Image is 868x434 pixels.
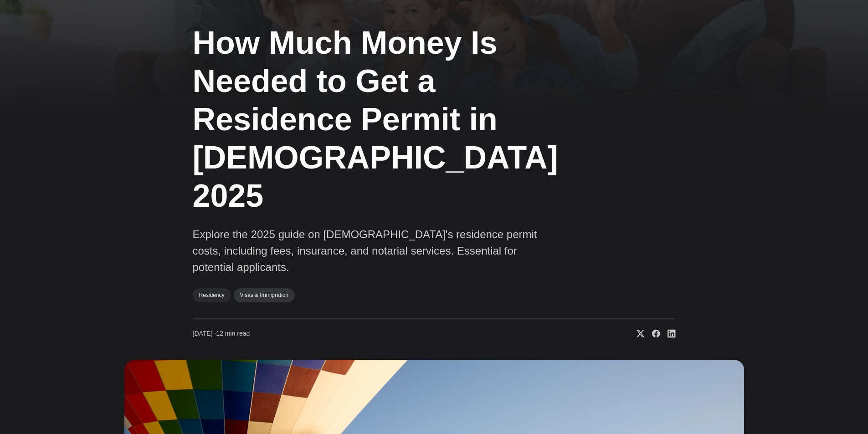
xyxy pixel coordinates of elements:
a: Share on X [629,329,645,338]
h1: How Much Money Is Needed to Get a Residence Permit in [DEMOGRAPHIC_DATA] 2025 [193,24,585,215]
p: Explore the 2025 guide on [DEMOGRAPHIC_DATA]'s residence permit costs, including fees, insurance,... [193,226,557,276]
time: 12 min read [193,329,250,338]
a: Residency [193,288,231,302]
a: Visas & Immigration [234,288,295,302]
a: Share on Facebook [645,329,660,338]
span: [DATE] ∙ [193,330,216,337]
a: Share on Linkedin [660,329,676,338]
